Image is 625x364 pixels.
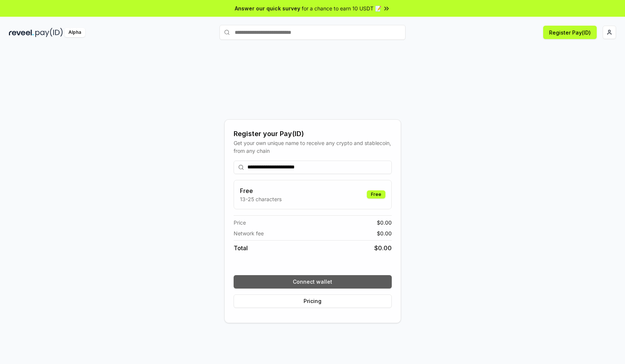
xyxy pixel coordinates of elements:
button: Pricing [234,294,392,308]
button: Register Pay(ID) [543,26,597,39]
span: for a chance to earn 10 USDT 📝 [302,4,381,12]
div: Free [367,190,385,199]
span: $ 0.00 [377,219,392,226]
span: Price [234,219,246,226]
button: Connect wallet [234,275,392,289]
div: Get your own unique name to receive any crypto and stablecoin, from any chain [234,139,392,155]
span: $ 0.00 [374,244,392,252]
p: 13-25 characters [240,195,282,203]
span: Network fee [234,229,264,237]
span: Answer our quick survey [235,4,300,12]
div: Alpha [64,28,85,37]
span: Total [234,244,248,252]
img: pay_id [35,28,63,37]
div: Register your Pay(ID) [234,129,392,139]
h3: Free [240,186,282,195]
span: $ 0.00 [377,229,392,237]
img: reveel_dark [9,28,34,37]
